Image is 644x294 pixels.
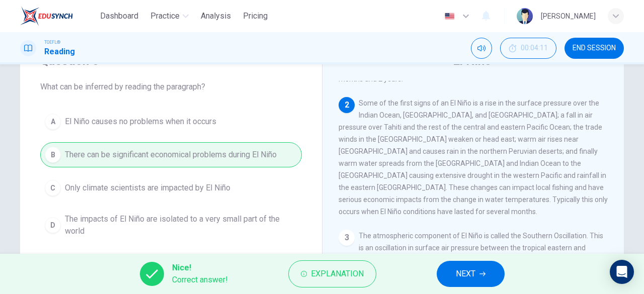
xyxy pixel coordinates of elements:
span: Correct answer! [172,274,228,286]
span: Pricing [243,10,268,22]
div: 2 [339,97,355,113]
img: EduSynch logo [20,6,73,26]
span: Practice [150,10,180,22]
span: Explanation [311,267,364,281]
img: Profile picture [517,8,533,24]
div: 3 [339,230,355,246]
span: What can be inferred by reading the paragraph? [40,81,302,93]
span: Some of the first signs of an El Niño is a rise in the surface pressure over the Indian Ocean, [G... [339,99,608,216]
div: Mute [471,38,492,59]
button: Pricing [239,7,272,25]
span: END SESSION [573,44,616,52]
span: NEXT [456,267,475,281]
span: 00:04:11 [521,44,548,52]
button: Explanation [288,260,376,287]
span: Analysis [201,10,231,22]
div: Open Intercom Messenger [610,260,634,284]
span: Dashboard [100,10,138,22]
button: END SESSION [565,38,624,59]
div: [PERSON_NAME] [541,10,596,22]
button: 00:04:11 [500,38,556,59]
a: EduSynch logo [20,6,96,26]
span: TOEFL® [44,39,60,46]
button: NEXT [437,261,505,287]
h1: Reading [44,46,75,58]
button: Dashboard [96,7,142,25]
button: Practice [146,7,193,25]
button: Analysis [197,7,235,25]
div: Hide [500,38,556,59]
span: Nice! [172,262,228,274]
img: en [443,13,456,20]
